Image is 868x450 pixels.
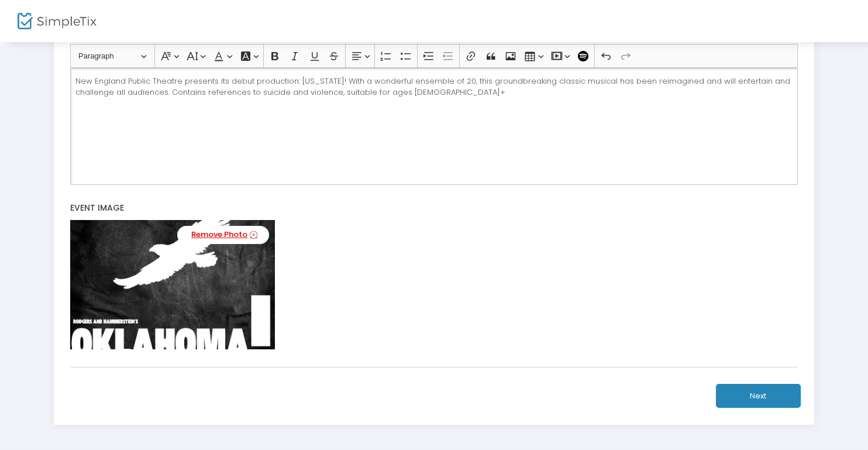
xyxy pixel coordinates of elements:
div: Editor toolbar [70,44,797,67]
button: Paragraph [73,47,152,65]
span: Event Image [70,202,124,214]
p: New England Public Theatre presents its debut production: [US_STATE]! With a wonderful ensemble o... [75,75,793,98]
span: Paragraph [78,49,139,63]
img: iQJHTAAAABklEQVQDAB82sJiE7wBLAAAAAElFTkSuQmCC [70,220,275,349]
div: Rich Text Editor, main [70,68,797,185]
button: Next [716,384,801,408]
a: Remove Photo [177,226,269,244]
